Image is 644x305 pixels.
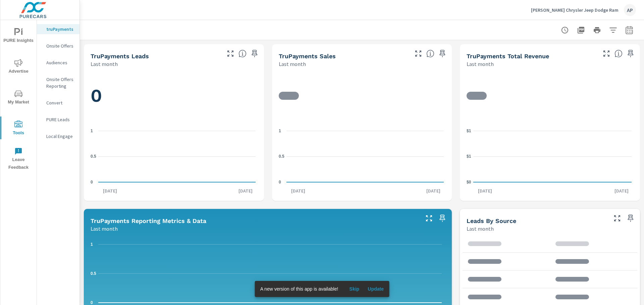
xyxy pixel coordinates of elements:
[426,50,434,58] span: Number of sales matched to a truPayments lead. [Source: This data is sourced from the dealer's DM...
[91,225,118,233] p: Last month
[91,60,118,68] p: Last month
[279,180,281,184] text: 0
[234,187,257,194] p: [DATE]
[2,28,35,45] span: PURE Insights
[91,271,96,276] text: 0.5
[623,23,636,37] button: Select Date Range
[467,60,494,68] p: Last month
[467,217,516,224] h5: Leads By Source
[46,76,74,89] p: Onsite Offers Reporting
[91,53,149,60] h5: truPayments Leads
[424,213,434,224] button: Make Fullscreen
[624,4,636,16] div: AP
[365,284,386,294] button: Update
[91,217,206,224] h5: truPayments Reporting Metrics & Data
[2,90,35,106] span: My Market
[625,48,636,59] span: Save this to your personalized report
[614,50,623,58] span: Total revenue from sales matched to a truPayments lead. [Source: This data is sourced from the de...
[368,286,384,292] span: Update
[610,187,633,194] p: [DATE]
[91,180,93,184] text: 0
[606,23,620,37] button: Apply Filters
[37,131,79,141] div: Local Engage
[37,98,79,108] div: Convert
[279,53,336,60] h5: truPayments Sales
[260,286,338,292] span: A new version of this app is available!
[46,133,74,140] p: Local Engage
[37,74,79,91] div: Onsite Offers Reporting
[225,48,236,59] button: Make Fullscreen
[98,187,122,194] p: [DATE]
[422,187,445,194] p: [DATE]
[238,50,247,58] span: The number of truPayments leads.
[2,147,35,171] span: Leave Feedback
[473,187,497,194] p: [DATE]
[46,26,74,32] p: truPayments
[91,129,93,133] text: 1
[574,23,588,37] button: "Export Report to PDF"
[0,20,37,174] div: nav menu
[91,300,93,305] text: 0
[2,59,35,75] span: Advertise
[467,225,494,233] p: Last month
[612,213,623,224] button: Make Fullscreen
[467,154,471,159] text: $1
[249,48,260,59] span: Save this to your personalized report
[37,24,79,34] div: truPayments
[467,180,471,184] text: $0
[286,187,310,194] p: [DATE]
[91,84,257,107] h1: 0
[2,121,35,137] span: Tools
[37,115,79,125] div: PURE Leads
[37,41,79,51] div: Onsite Offers
[46,116,74,123] p: PURE Leads
[343,284,365,294] button: Skip
[625,213,636,224] span: Save this to your personalized report
[413,48,424,59] button: Make Fullscreen
[46,59,74,66] p: Audiences
[437,213,448,224] span: Save this to your personalized report
[467,53,549,60] h5: truPayments Total Revenue
[46,43,74,49] p: Onsite Offers
[531,7,619,13] p: [PERSON_NAME] Chrysler Jeep Dodge Ram
[37,58,79,68] div: Audiences
[279,129,281,133] text: 1
[467,129,471,133] text: $1
[590,23,604,37] button: Print Report
[437,48,448,59] span: Save this to your personalized report
[601,48,612,59] button: Make Fullscreen
[279,154,284,159] text: 0.5
[91,154,96,159] text: 0.5
[346,286,362,292] span: Skip
[279,60,306,68] p: Last month
[91,242,93,247] text: 1
[46,99,74,106] p: Convert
